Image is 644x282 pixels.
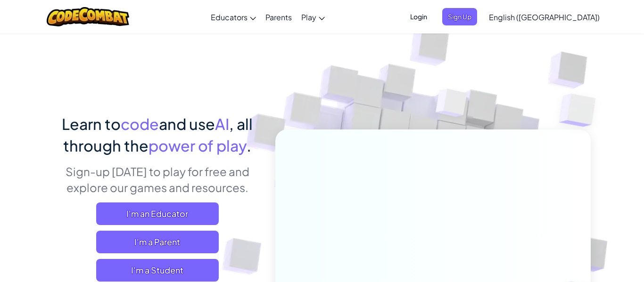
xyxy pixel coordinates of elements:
img: CodeCombat logo [47,7,129,26]
span: Play [301,12,316,22]
span: English ([GEOGRAPHIC_DATA]) [489,12,600,22]
a: English ([GEOGRAPHIC_DATA]) [484,4,604,30]
span: and use [159,114,215,133]
span: . [247,136,251,155]
span: Learn to [62,114,121,133]
span: Educators [211,12,248,22]
a: Educators [206,4,261,30]
a: Parents [261,4,297,30]
a: I'm an Educator [96,202,219,225]
button: I'm a Student [96,259,219,282]
span: power of play [149,136,247,155]
a: I'm a Parent [96,231,219,253]
span: code [121,114,159,133]
button: Login [405,8,433,25]
button: Sign Up [442,8,477,25]
p: Sign-up [DATE] to play for free and explore our games and resources. [53,163,261,195]
img: Overlap cubes [540,71,622,150]
a: Play [297,4,330,30]
img: Overlap cubes [418,70,486,140]
span: AI [215,114,229,133]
